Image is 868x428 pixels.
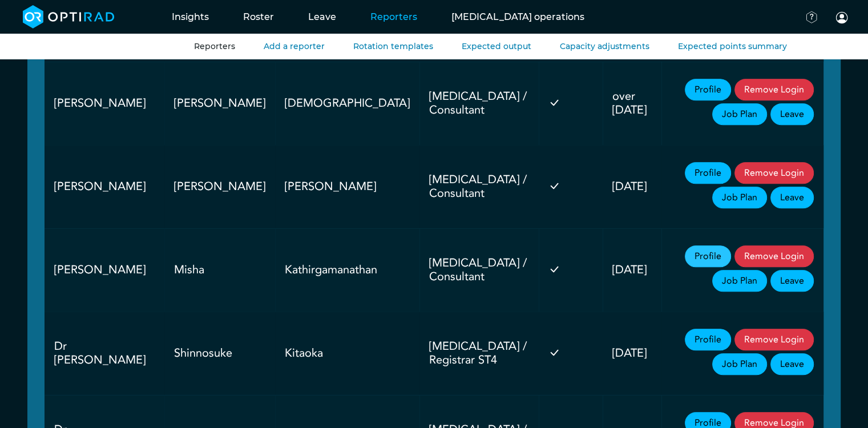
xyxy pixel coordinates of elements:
[275,62,419,145] td: [DEMOGRAPHIC_DATA]
[23,5,115,29] img: brand-opti-rad-logos-blue-and-white-d2f68631ba2948856bd03f2d395fb146ddc8fb01b4b6e9315ea85fa773367...
[685,245,731,267] a: Profile
[770,353,814,375] a: Leave
[603,145,661,228] td: [DATE]
[164,145,275,228] td: [PERSON_NAME]
[353,41,433,51] a: Rotation templates
[45,145,164,228] td: [PERSON_NAME]
[462,41,531,51] a: Expected output
[712,103,767,125] a: Job Plan
[685,79,731,100] a: Profile
[712,270,767,292] a: Job Plan
[685,162,731,184] a: Profile
[603,312,661,395] td: [DATE]
[734,329,814,350] button: Remove Login
[164,312,275,395] td: Shinnosuke
[275,145,419,228] td: [PERSON_NAME]
[603,62,661,145] td: over [DATE]
[770,187,814,208] a: Leave
[419,312,539,395] td: [MEDICAL_DATA] / Registrar ST4
[712,187,767,208] a: Job Plan
[734,162,814,184] button: Remove Login
[419,145,539,228] td: [MEDICAL_DATA] / Consultant
[734,79,814,100] button: Remove Login
[712,353,767,375] a: Job Plan
[603,228,661,312] td: [DATE]
[164,228,275,312] td: Misha
[678,41,787,51] a: Expected points summary
[264,41,325,51] a: Add a reporter
[45,228,164,312] td: [PERSON_NAME]
[419,228,539,312] td: [MEDICAL_DATA] / Consultant
[685,329,731,350] a: Profile
[419,62,539,145] td: [MEDICAL_DATA] / Consultant
[45,312,164,395] td: Dr [PERSON_NAME]
[164,62,275,145] td: [PERSON_NAME]
[45,62,164,145] td: [PERSON_NAME]
[275,228,419,312] td: Kathirgamanathan
[770,103,814,125] a: Leave
[770,270,814,292] a: Leave
[194,41,235,51] a: Reporters
[734,245,814,267] button: Remove Login
[275,312,419,395] td: Kitaoka
[560,41,649,51] a: Capacity adjustments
